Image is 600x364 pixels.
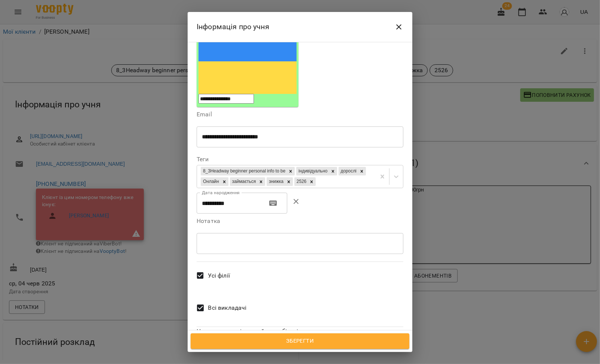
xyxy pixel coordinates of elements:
img: Ukraine [199,29,297,94]
div: індивідуально [296,167,328,175]
p: Нотатка для клієнта в його кабінеті [197,327,403,336]
label: Email [197,111,403,117]
span: Зберегти [199,336,401,346]
div: займається [230,177,257,186]
div: 8_3Headway beginner personal info to be [201,167,287,175]
span: Усі філії [208,271,230,280]
button: Зберегти [191,333,409,349]
label: Теги [197,156,403,162]
label: Нотатка [197,218,403,224]
h6: Інформація про учня [197,21,269,33]
button: Close [390,18,408,36]
div: 2526 [294,177,307,186]
div: Онлайн [201,177,220,186]
div: дорослі [339,167,358,175]
span: Всі викладачі [208,303,247,312]
div: знижка [267,177,285,186]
